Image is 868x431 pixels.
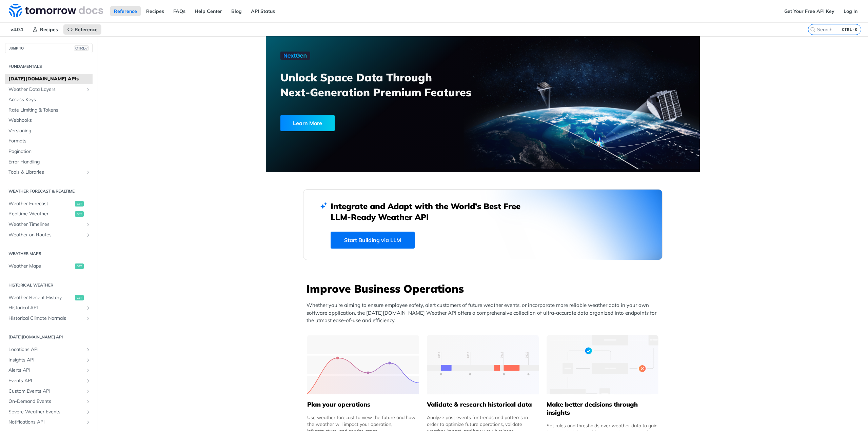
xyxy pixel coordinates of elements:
a: Locations APIShow subpages for Locations API [5,345,93,355]
h2: Historical Weather [5,282,93,288]
button: Show subpages for Locations API [85,347,91,352]
a: Events APIShow subpages for Events API [5,376,93,386]
a: API Status [247,6,279,16]
button: Show subpages for Insights API [85,357,91,363]
span: Weather Maps [8,263,73,270]
a: Notifications APIShow subpages for Notifications API [5,417,93,427]
a: Custom Events APIShow subpages for Custom Events API [5,386,93,396]
a: Weather Forecastget [5,199,93,209]
span: Weather on Routes [8,232,84,238]
a: Blog [228,6,245,16]
a: Tools & LibrariesShow subpages for Tools & Libraries [5,167,93,177]
span: Alerts API [8,367,84,374]
span: Webhooks [8,117,91,124]
a: Pagination [5,146,93,157]
span: Recipes [40,26,58,33]
a: Start Building via LLM [331,232,415,249]
a: Recipes [29,24,62,35]
h2: Weather Forecast & realtime [5,188,93,194]
span: Access Keys [8,96,91,103]
span: get [75,211,84,217]
span: Events API [8,377,84,384]
a: Weather Mapsget [5,261,93,271]
h2: Weather Maps [5,251,93,257]
button: Show subpages for Severe Weather Events [85,409,91,415]
a: Alerts APIShow subpages for Alerts API [5,365,93,375]
a: Severe Weather EventsShow subpages for Severe Weather Events [5,407,93,417]
img: 39565e8-group-4962x.svg [307,335,419,394]
h5: Validate & research historical data [427,400,539,409]
div: Learn More [280,115,335,131]
button: Show subpages for Notifications API [85,419,91,425]
button: Show subpages for Events API [85,378,91,384]
p: Whether you’re aiming to ensure employee safety, alert customers of future weather events, or inc... [307,301,663,325]
span: Error Handling [8,159,91,165]
span: Insights API [8,357,84,364]
span: On-Demand Events [8,398,84,405]
span: CTRL-/ [74,45,89,51]
button: Show subpages for Weather Data Layers [85,87,91,92]
button: Show subpages for Weather Timelines [85,222,91,227]
img: Tomorrow.io Weather API Docs [9,4,103,17]
h2: Integrate and Adapt with the World’s Best Free LLM-Ready Weather API [331,201,531,222]
a: On-Demand EventsShow subpages for On-Demand Events [5,396,93,407]
a: [DATE][DOMAIN_NAME] APIs [5,74,93,84]
a: Error Handling [5,157,93,167]
span: Locations API [8,346,84,353]
button: Show subpages for Tools & Libraries [85,170,91,175]
span: Notifications API [8,419,84,426]
a: Webhooks [5,115,93,125]
span: Weather Forecast [8,200,73,207]
h5: Make better decisions through insights [547,400,658,417]
a: Log In [840,6,861,16]
a: Access Keys [5,95,93,105]
img: 13d7ca0-group-496-2.svg [427,335,539,394]
a: Historical Climate NormalsShow subpages for Historical Climate Normals [5,313,93,324]
svg: Search [810,27,815,32]
a: Help Center [191,6,226,16]
span: v4.0.1 [7,24,27,35]
a: Historical APIShow subpages for Historical API [5,303,93,313]
span: Realtime Weather [8,211,73,217]
button: JUMP TOCTRL-/ [5,43,93,53]
h3: Unlock Space Data Through Next-Generation Premium Features [280,70,490,100]
h2: Fundamentals [5,63,93,70]
span: Formats [8,138,91,144]
span: Pagination [8,148,91,155]
span: Weather Data Layers [8,86,84,93]
button: Show subpages for Weather on Routes [85,232,91,238]
a: Weather TimelinesShow subpages for Weather Timelines [5,219,93,230]
a: Get Your Free API Key [781,6,838,16]
a: Insights APIShow subpages for Insights API [5,355,93,365]
img: a22d113-group-496-32x.svg [547,335,658,394]
span: get [75,295,84,300]
a: Rate Limiting & Tokens [5,105,93,115]
span: Severe Weather Events [8,409,84,415]
span: get [75,201,84,207]
button: Show subpages for Custom Events API [85,389,91,394]
span: [DATE][DOMAIN_NAME] APIs [8,76,91,82]
span: Historical API [8,305,84,311]
a: Versioning [5,126,93,136]
span: get [75,263,84,269]
a: Weather Data LayersShow subpages for Weather Data Layers [5,84,93,95]
h5: Plan your operations [307,400,419,409]
span: Custom Events API [8,388,84,395]
a: FAQs [170,6,189,16]
h3: Improve Business Operations [307,281,663,296]
button: Show subpages for Historical API [85,305,91,311]
img: NextGen [280,52,310,60]
a: Learn More [280,115,448,131]
button: Show subpages for On-Demand Events [85,399,91,404]
a: Reference [110,6,141,16]
button: Show subpages for Historical Climate Normals [85,316,91,321]
span: Versioning [8,128,91,134]
a: Weather on RoutesShow subpages for Weather on Routes [5,230,93,240]
a: Formats [5,136,93,146]
button: Show subpages for Alerts API [85,368,91,373]
a: Realtime Weatherget [5,209,93,219]
span: Rate Limiting & Tokens [8,107,91,114]
a: Reference [63,24,101,35]
span: Historical Climate Normals [8,315,84,322]
span: Weather Timelines [8,221,84,228]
